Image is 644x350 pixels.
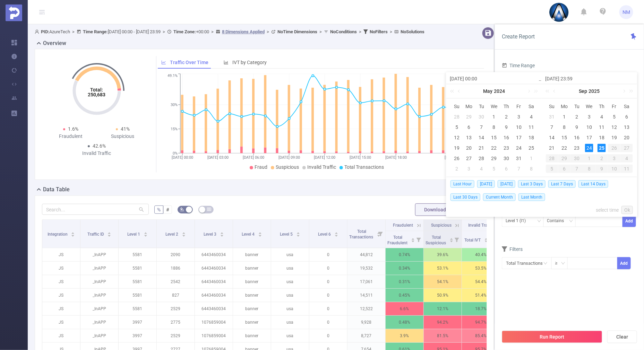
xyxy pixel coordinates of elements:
div: 27 [465,154,473,163]
i: icon: table [207,207,211,211]
td: May 31, 2024 [513,153,525,164]
div: 4 [620,154,633,163]
b: PID: [41,29,49,34]
td: June 1, 2024 [525,153,538,164]
i: icon: bar-chart [224,60,229,65]
div: 1 [560,113,569,121]
span: > [265,29,271,34]
div: 17 [585,133,593,142]
div: 7 [571,165,583,173]
td: May 10, 2024 [513,122,525,132]
td: May 19, 2024 [450,143,463,153]
div: 10 [515,123,523,131]
td: October 2, 2025 [595,153,608,164]
td: September 5, 2025 [608,112,620,122]
td: May 11, 2024 [525,122,538,132]
td: September 7, 2025 [546,122,558,132]
b: No Filters [370,29,388,34]
td: September 16, 2025 [571,132,583,143]
td: September 9, 2025 [571,122,583,132]
td: September 28, 2025 [546,153,558,164]
div: Fraudulent [45,133,97,140]
div: Contains [547,215,569,227]
b: No Conditions [330,29,357,34]
span: Mo [463,103,475,110]
span: Sa [525,103,538,110]
div: 3 [515,113,523,121]
a: Previous month (PageUp) [456,84,463,98]
span: We [583,103,596,110]
div: 18 [598,133,606,142]
span: Suspicious [276,164,299,170]
td: October 5, 2025 [546,164,558,174]
div: 22 [490,144,498,152]
div: 23 [573,144,581,152]
h2: Overview [43,39,66,47]
a: Sep [578,84,588,98]
span: % [157,207,161,212]
td: May 29, 2024 [488,153,500,164]
tspan: 250,683 [88,92,106,97]
div: Level 1 (l1) [506,215,531,227]
span: Last 14 Days [578,180,608,188]
td: April 30, 2024 [475,112,488,122]
tspan: 15% [171,127,178,131]
span: IVT by Category [232,60,267,65]
button: Clear [607,331,637,343]
div: 15 [560,133,569,142]
div: 21 [478,144,486,152]
tspan: 49.1% [168,74,178,78]
span: 41% [121,126,130,132]
td: September 15, 2025 [558,132,571,143]
td: May 23, 2024 [500,143,513,153]
div: 21 [548,144,556,152]
td: September 30, 2025 [571,153,583,164]
td: October 11, 2025 [620,164,633,174]
a: select time [596,203,619,217]
div: 5 [490,165,498,173]
span: 42.6% [93,143,106,149]
td: September 29, 2025 [558,153,571,164]
td: June 3, 2024 [463,164,475,174]
div: 5 [453,123,461,131]
div: 26 [453,154,461,163]
div: 17 [515,133,523,142]
span: NM [622,5,630,19]
td: September 26, 2025 [608,143,620,153]
td: June 4, 2024 [475,164,488,174]
th: Fri [608,101,620,112]
div: Sort [182,231,186,235]
span: Su [450,103,463,110]
td: September 3, 2025 [583,112,596,122]
div: Sort [107,231,111,235]
div: 6 [622,113,631,121]
td: May 17, 2024 [513,132,525,143]
tspan: [DATE] 18:00 [385,155,407,160]
b: Time Range: [83,29,108,34]
td: October 10, 2025 [608,164,620,174]
div: 11 [527,123,535,131]
tspan: [DATE] 23:00 [445,155,466,160]
div: 3 [465,165,473,173]
a: Next year (Control + right) [626,84,635,98]
td: September 1, 2025 [558,112,571,122]
span: Last Month [518,193,545,201]
span: Time Range [502,63,535,68]
span: Invalid Traffic [469,223,493,228]
td: September 18, 2025 [595,132,608,143]
button: Download PDF [415,203,465,216]
img: Protected Media [6,5,22,21]
td: April 29, 2024 [463,112,475,122]
div: 9 [502,123,510,131]
span: Total Transactions [344,164,384,170]
td: October 3, 2025 [608,153,620,164]
td: October 4, 2025 [620,153,633,164]
tspan: 30% [171,103,178,107]
div: 11 [598,123,606,131]
td: May 12, 2024 [450,132,463,143]
span: Sa [620,103,633,110]
div: 7 [478,123,486,131]
td: May 15, 2024 [488,132,500,143]
i: icon: bg-colors [180,207,184,211]
div: Suspicious [97,133,149,140]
